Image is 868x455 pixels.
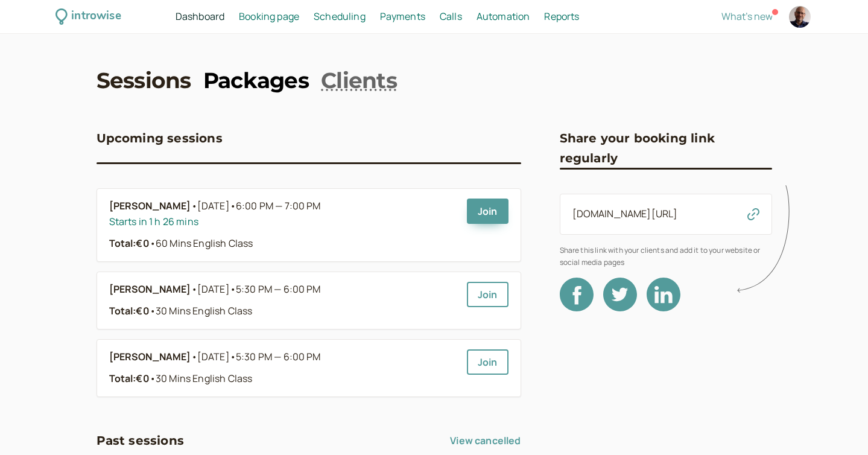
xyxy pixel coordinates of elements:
[109,199,191,214] b: [PERSON_NAME]
[239,10,299,23] span: Booking page
[97,129,223,148] h3: Upcoming sessions
[109,214,457,230] div: Starts in 1 h 26 mins
[109,349,191,365] b: [PERSON_NAME]
[109,372,150,385] strong: Total: €0
[808,397,868,455] iframe: Chat Widget
[55,7,121,26] a: introwise
[440,10,462,23] span: Calls
[467,199,508,224] a: Join
[176,10,224,23] span: Dashboard
[440,9,462,25] a: Calls
[203,65,309,95] a: Packages
[109,349,457,387] a: [PERSON_NAME]•[DATE]•5:30 PM — 6:00 PMTotal:€0•30 Mins English Class
[721,10,773,23] span: What's new
[314,10,366,23] span: Scheduling
[572,207,678,220] a: [DOMAIN_NAME][URL]
[191,349,197,365] span: •
[380,9,425,25] a: Payments
[109,237,150,250] strong: Total: €0
[109,304,150,317] strong: Total: €0
[236,282,321,296] span: 5:30 PM — 6:00 PM
[560,129,772,168] h3: Share your booking link regularly
[109,282,457,319] a: [PERSON_NAME]•[DATE]•5:30 PM — 6:00 PMTotal:€0•30 Mins English Class
[450,431,521,450] a: View cancelled
[321,65,397,95] a: Clients
[109,199,457,252] a: [PERSON_NAME]•[DATE]•6:00 PM — 7:00 PMStarts in 1 h 26 minsTotal:€0•60 Mins English Class
[150,304,156,317] span: •
[197,199,321,214] span: [DATE]
[150,372,253,385] span: 30 Mins English Class
[150,237,253,250] span: 60 Mins English Class
[560,244,772,268] span: Share this link with your clients and add it to your website or social media pages
[150,237,156,250] span: •
[97,65,191,95] a: Sessions
[230,350,236,363] span: •
[236,350,321,363] span: 5:30 PM — 6:00 PM
[150,304,253,317] span: 30 Mins English Class
[109,282,191,297] b: [PERSON_NAME]
[467,349,508,375] a: Join
[467,282,508,307] a: Join
[191,282,197,297] span: •
[71,7,121,26] div: introwise
[544,9,579,25] a: Reports
[236,199,321,212] span: 6:00 PM — 7:00 PM
[380,10,425,23] span: Payments
[197,349,321,365] span: [DATE]
[230,282,236,296] span: •
[544,10,579,23] span: Reports
[176,9,224,25] a: Dashboard
[191,199,197,214] span: •
[239,9,299,25] a: Booking page
[150,372,156,385] span: •
[314,9,366,25] a: Scheduling
[721,11,773,22] button: What's new
[477,10,530,23] span: Automation
[787,4,813,30] a: Account
[197,282,321,297] span: [DATE]
[230,199,236,212] span: •
[97,431,185,450] h3: Past sessions
[477,9,530,25] a: Automation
